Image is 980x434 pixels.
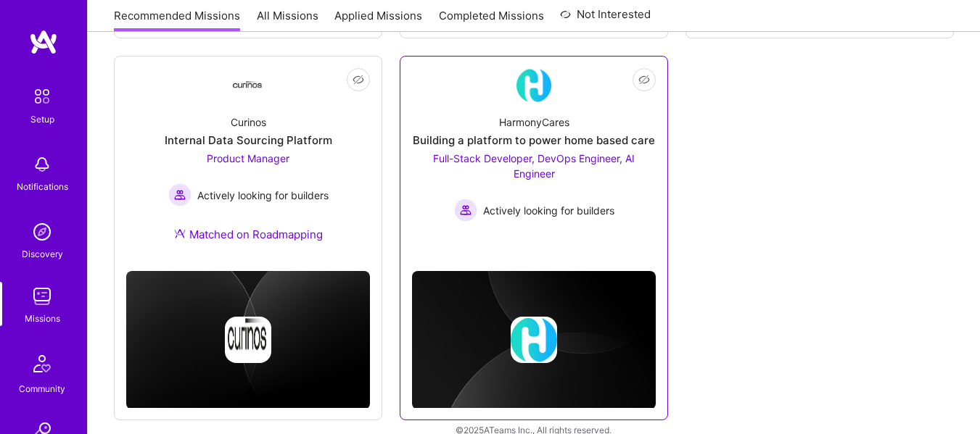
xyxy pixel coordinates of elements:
[412,271,656,409] img: cover
[22,246,63,262] div: Discovery
[231,114,266,130] div: Curinos
[511,317,557,363] img: Company logo
[28,217,57,246] img: discovery
[28,282,57,311] img: teamwork
[165,133,332,148] div: Internal Data Sourcing Platform
[454,199,477,222] img: Actively looking for builders
[638,74,650,85] i: icon EyeClosed
[197,188,329,203] span: Actively looking for builders
[114,8,240,32] a: Recommended Missions
[412,68,656,233] a: Company LogoHarmonyCaresBuilding a platform to power home based careFull-Stack Developer, DevOps ...
[17,179,68,194] div: Notifications
[19,381,65,396] div: Community
[499,114,569,130] div: HarmonyCares
[168,183,192,206] img: Actively looking for builders
[174,228,186,239] img: Ateam Purple Icon
[439,8,544,32] a: Completed Missions
[516,68,551,103] img: Company Logo
[231,81,265,91] img: Company Logo
[126,271,370,409] img: cover
[225,317,271,363] img: Company logo
[207,152,289,164] span: Product Manager
[29,29,58,55] img: logo
[25,311,60,326] div: Missions
[413,133,655,148] div: Building a platform to power home based care
[483,203,614,218] span: Actively looking for builders
[560,6,651,32] a: Not Interested
[174,227,323,242] div: Matched on Roadmapping
[25,346,59,381] img: Community
[126,68,370,259] a: Company LogoCurinosInternal Data Sourcing PlatformProduct Manager Actively looking for buildersAc...
[27,81,57,112] img: setup
[353,74,364,85] i: icon EyeClosed
[257,8,318,32] a: All Missions
[433,152,635,180] span: Full-Stack Developer, DevOps Engineer, AI Engineer
[334,8,422,32] a: Applied Missions
[28,150,57,179] img: bell
[30,112,54,127] div: Setup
